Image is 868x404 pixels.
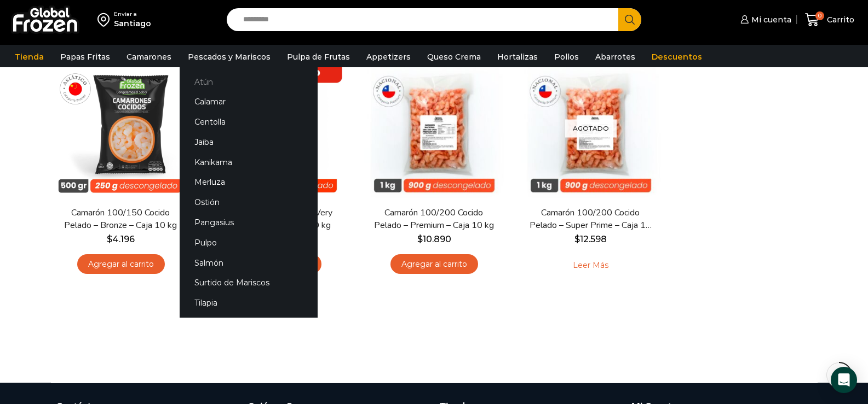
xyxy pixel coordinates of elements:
[107,234,112,244] span: $
[390,254,478,274] a: Agregar al carrito: “Camarón 100/200 Cocido Pelado - Premium - Caja 10 kg”
[121,46,177,67] a: Camarones
[77,254,165,274] a: Agregar al carrito: “Camarón 100/150 Cocido Pelado - Bronze - Caja 10 kg”
[97,10,114,29] img: address-field-icon.svg
[549,46,584,67] a: Pollos
[556,254,625,277] a: Leé más sobre “Camarón 100/200 Cocido Pelado - Super Prime - Caja 10 kg”
[527,207,653,232] a: Camarón 100/200 Cocido Pelado – Super Prime – Caja 10 kg
[180,112,318,132] a: Centolla
[574,234,607,244] bdi: 12.598
[180,273,318,293] a: Surtido de Mariscos
[58,207,183,232] a: Camarón 100/150 Cocido Pelado – Bronze – Caja 10 kg
[180,132,318,152] a: Jaiba
[281,46,355,67] a: Pulpa de Frutas
[180,213,318,233] a: Pangasius
[180,172,318,192] a: Merluza
[417,234,423,244] span: $
[371,207,497,232] a: Camarón 100/200 Cocido Pelado – Premium – Caja 10 kg
[180,253,318,273] a: Salmón
[180,192,318,213] a: Ostión
[815,11,824,20] span: 0
[802,7,857,33] a: 0 Carrito
[180,72,318,92] a: Atún
[107,234,135,244] bdi: 4.196
[114,18,151,29] div: Santiago
[618,8,641,31] button: Search button
[55,46,116,67] a: Papas Fritas
[182,46,276,67] a: Pescados y Mariscos
[824,14,854,25] span: Carrito
[574,234,580,244] span: $
[422,46,486,67] a: Queso Crema
[492,46,543,67] a: Hortalizas
[180,92,318,112] a: Calamar
[590,46,641,67] a: Abarrotes
[180,293,318,313] a: Tilapia
[749,14,791,25] span: Mi cuenta
[180,152,318,172] a: Kanikama
[738,9,791,31] a: Mi cuenta
[831,367,857,393] div: Open Intercom Messenger
[180,232,318,253] a: Pulpo
[361,46,416,67] a: Appetizers
[646,46,708,67] a: Descuentos
[417,234,451,244] bdi: 10.890
[565,119,617,137] p: Agotado
[114,10,151,18] div: Enviar a
[9,46,49,67] a: Tienda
